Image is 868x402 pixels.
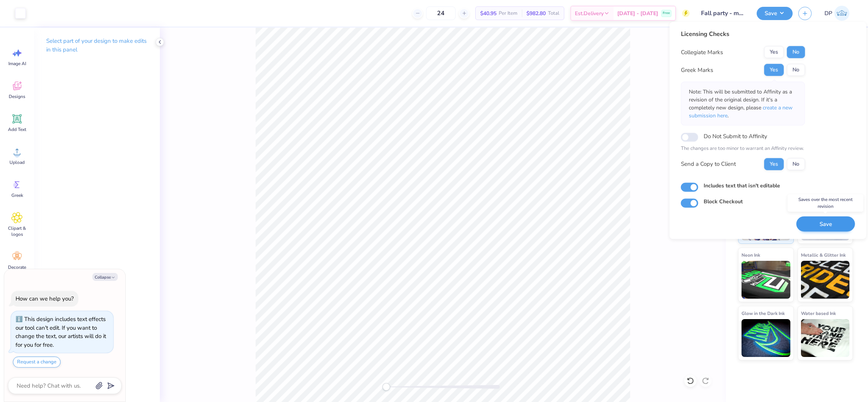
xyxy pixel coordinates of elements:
[704,131,767,141] label: Do Not Submit to Affinity
[757,7,793,20] button: Save
[821,6,853,21] a: DP
[704,197,743,205] label: Block Checkout
[801,251,846,259] span: Metallic & Glitter Ink
[764,158,784,170] button: Yes
[11,192,23,198] span: Greek
[689,88,797,120] p: Note: This will be submitted to Affinity as a revision of the original design. If it's a complete...
[824,9,832,18] span: DP
[16,295,74,302] div: How can we help you?
[681,145,805,153] p: The changes are too minor to warrant an Affinity review.
[480,9,496,17] span: $40.95
[9,93,25,100] span: Designs
[787,158,805,170] button: No
[787,46,805,58] button: No
[46,37,148,54] p: Select part of your design to make edits in this panel
[8,126,26,132] span: Add Text
[663,11,670,16] span: Free
[742,261,790,299] img: Neon Ink
[742,251,760,259] span: Neon Ink
[92,273,118,281] button: Collapse
[16,315,106,349] div: This design includes text effects our tool can't edit. If you want to change the text, our artist...
[801,261,850,299] img: Metallic & Glitter Ink
[575,9,604,17] span: Est. Delivery
[681,160,736,168] div: Send a Copy to Client
[695,6,751,21] input: Untitled Design
[801,309,836,317] span: Water based Ink
[13,357,61,368] button: Request a change
[764,46,784,58] button: Yes
[5,225,30,237] span: Clipart & logos
[764,64,784,76] button: Yes
[499,9,517,17] span: Per Item
[8,264,26,270] span: Decorate
[426,6,456,20] input: – –
[704,181,780,189] label: Includes text that isn't editable
[742,309,785,317] span: Glow in the Dark Ink
[742,319,790,357] img: Glow in the Dark Ink
[548,9,559,17] span: Total
[617,9,658,17] span: [DATE] - [DATE]
[689,104,793,119] span: create a new submission here
[526,9,546,17] span: $982.80
[788,194,863,212] div: Saves over the most recent revision
[834,6,849,21] img: Darlene Padilla
[787,64,805,76] button: No
[382,383,390,391] div: Accessibility label
[9,159,25,165] span: Upload
[801,319,850,357] img: Water based Ink
[681,30,805,39] div: Licensing Checks
[8,61,26,67] span: Image AI
[681,48,723,56] div: Collegiate Marks
[796,216,855,232] button: Save
[681,65,713,74] div: Greek Marks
